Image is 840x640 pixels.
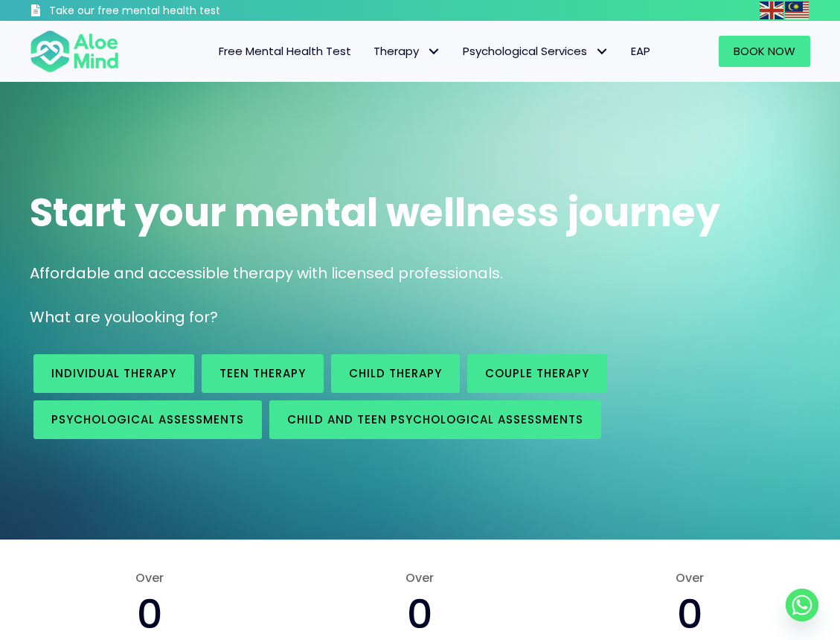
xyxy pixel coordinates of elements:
span: Individual therapy [51,365,176,381]
a: Child and Teen Psychological assessments [269,400,601,439]
span: Child Therapy [349,365,442,381]
span: Teen Therapy [219,365,306,381]
span: What are you [30,307,131,327]
span: Child and Teen Psychological assessments [287,412,583,427]
span: Book Now [734,43,795,59]
a: Individual therapy [33,354,194,393]
span: Therapy [373,43,440,59]
span: Over [570,569,810,586]
a: Book Now [719,36,810,67]
a: Child Therapy [331,354,460,393]
a: Psychological assessments [33,400,262,439]
span: EAP [631,43,650,59]
img: en [760,1,783,19]
img: ms [785,1,809,19]
a: Take our free mental health test [30,4,272,21]
a: Whatsapp [786,589,818,621]
img: Aloe mind Logo [30,29,119,74]
span: Psychological Services: submenu [591,41,612,63]
h3: Take our free mental health test [49,4,272,19]
a: TherapyTherapy: submenu [362,36,452,67]
span: Couple therapy [485,365,589,381]
nav: Menu [134,36,662,67]
p: Affordable and accessible therapy with licensed professionals. [30,263,810,284]
a: EAP [620,36,661,67]
span: Psychological Services [463,43,609,59]
span: Therapy: submenu [423,41,444,63]
span: Free Mental Health Test [219,43,351,59]
a: Malay [785,1,810,19]
span: Start your mental wellness journey [30,185,720,240]
span: Over [300,569,540,586]
span: Psychological assessments [51,412,244,427]
span: looking for? [131,307,218,327]
a: English [760,1,785,19]
span: Over [30,569,270,586]
a: Free Mental Health Test [208,36,362,67]
a: Couple therapy [467,354,607,393]
a: Teen Therapy [202,354,324,393]
a: Psychological ServicesPsychological Services: submenu [452,36,620,67]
